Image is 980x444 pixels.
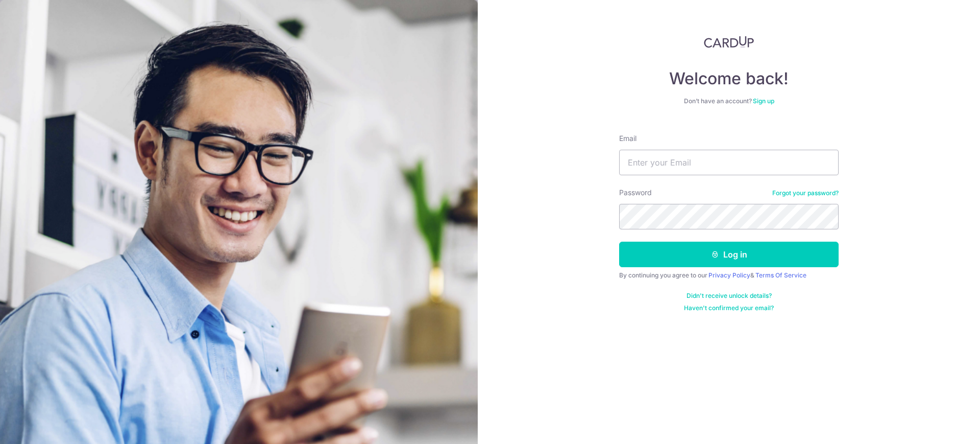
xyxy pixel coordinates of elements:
div: Don’t have an account? [619,97,839,105]
a: Forgot your password? [772,189,839,197]
button: Log in [619,242,839,267]
a: Terms Of Service [755,271,806,279]
h4: Welcome back! [619,68,839,89]
label: Password [619,188,652,198]
a: Haven't confirmed your email? [684,304,774,312]
div: By continuing you agree to our & [619,271,839,279]
input: Enter your Email [619,150,839,175]
img: CardUp Logo [704,36,754,48]
a: Didn't receive unlock details? [687,292,772,300]
a: Privacy Policy [708,271,750,279]
label: Email [619,133,636,144]
a: Sign up [753,97,774,105]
